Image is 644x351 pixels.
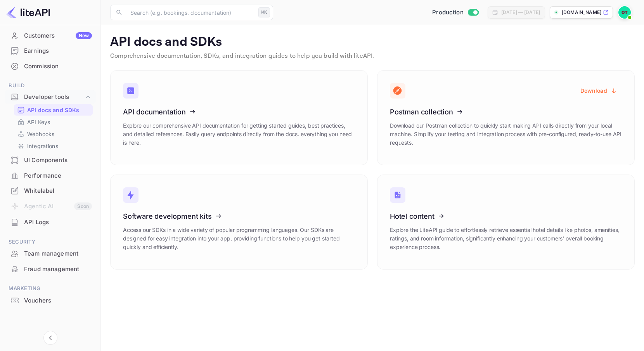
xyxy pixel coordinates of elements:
[110,175,368,270] a: Software development kitsAccess our SDKs in a wide variety of popular programming languages. Our ...
[5,168,96,183] div: Performance
[5,153,96,167] a: UI Components
[6,6,50,19] img: LiteAPI logo
[24,265,92,274] div: Fraud management
[5,59,96,74] div: Commission
[390,121,622,147] p: Download our Postman collection to quickly start making API calls directly from your local machin...
[377,175,635,270] a: Hotel contentExplore the LiteAPI guide to effortlessly retrieve essential hotel details like phot...
[110,70,368,165] a: API documentationExplore our comprehensive API documentation for getting started guides, best pra...
[27,106,80,114] p: API docs and SDKs
[390,108,622,116] h3: Postman collection
[429,8,481,17] div: Switch to Sandbox mode
[5,246,96,261] a: Team management
[5,215,96,230] div: API Logs
[576,83,622,98] button: Download
[14,140,93,152] div: Integrations
[258,7,270,17] div: ⌘K
[5,28,96,43] a: CustomersNew
[24,62,92,71] div: Commission
[5,183,96,199] div: Whitelabel
[5,153,96,168] div: UI Components
[5,293,96,308] a: Vouchers
[24,47,92,55] div: Earnings
[5,262,96,276] a: Fraud management
[5,81,96,90] span: Build
[76,32,92,39] div: New
[5,43,96,58] a: Earnings
[17,118,90,126] a: API Keys
[14,104,93,116] div: API docs and SDKs
[24,171,92,180] div: Performance
[390,212,622,220] h3: Hotel content
[5,238,96,246] span: Security
[501,9,540,16] div: [DATE] — [DATE]
[14,128,93,140] div: Webhooks
[24,249,92,258] div: Team management
[14,116,93,128] div: API Keys
[126,5,255,20] input: Search (e.g. bookings, documentation)
[5,262,96,277] div: Fraud management
[24,296,92,305] div: Vouchers
[27,118,50,126] p: API Keys
[618,6,631,19] img: Oussama Tali
[562,9,601,16] p: [DOMAIN_NAME]
[5,293,96,308] div: Vouchers
[5,168,96,183] a: Performance
[123,212,355,220] h3: Software development kits
[5,215,96,229] a: API Logs
[5,246,96,261] div: Team management
[5,59,96,73] a: Commission
[110,35,635,50] p: API docs and SDKs
[24,156,92,165] div: UI Components
[110,52,635,61] p: Comprehensive documentation, SDKs, and integration guides to help you build with liteAPI.
[123,121,355,147] p: Explore our comprehensive API documentation for getting started guides, best practices, and detai...
[5,90,96,104] div: Developer tools
[24,31,92,40] div: Customers
[123,226,355,251] p: Access our SDKs in a wide variety of popular programming languages. Our SDKs are designed for eas...
[17,106,90,114] a: API docs and SDKs
[5,43,96,59] div: Earnings
[24,93,84,102] div: Developer tools
[17,130,90,138] a: Webhooks
[27,142,58,150] p: Integrations
[390,226,622,251] p: Explore the LiteAPI guide to effortlessly retrieve essential hotel details like photos, amenities...
[432,8,464,17] span: Production
[123,108,355,116] h3: API documentation
[27,130,54,138] p: Webhooks
[5,183,96,198] a: Whitelabel
[24,187,92,195] div: Whitelabel
[5,28,96,43] div: CustomersNew
[5,284,96,293] span: Marketing
[24,218,92,227] div: API Logs
[43,331,57,345] button: Collapse navigation
[17,142,90,150] a: Integrations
